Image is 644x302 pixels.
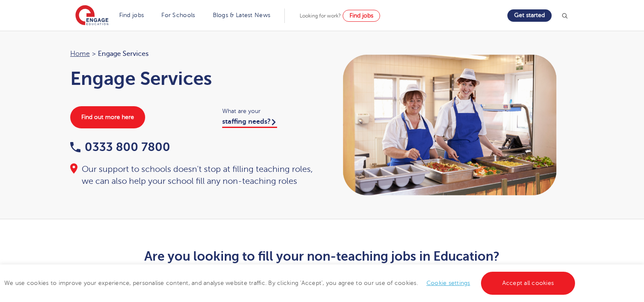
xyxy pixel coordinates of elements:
a: Accept all cookies [481,272,575,295]
a: Home [70,50,90,58]
a: Cookie settings [426,280,470,286]
span: > [92,50,96,58]
a: Find jobs [343,10,380,22]
a: Blogs & Latest News [213,12,271,18]
span: Looking for work? [300,13,341,19]
h1: Engage Services [70,68,314,89]
span: What are your [222,106,314,116]
a: Get started [507,9,552,22]
a: Find jobs [119,12,144,18]
a: Find out more here [70,106,145,128]
a: For Schools [161,12,195,18]
span: Find jobs [349,12,373,19]
a: 0333 800 7800 [70,140,170,154]
nav: breadcrumb [70,48,314,59]
div: Our support to schools doesn't stop at filling teaching roles, we can also help your school fill ... [70,163,314,187]
span: Engage Services [98,48,149,59]
img: Engage Education [75,5,109,26]
span: We use cookies to improve your experience, personalise content, and analyse website traffic. By c... [4,280,577,286]
a: staffing needs? [222,118,277,128]
h2: Are you looking to fill your non-teaching jobs in Education? [113,249,531,264]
